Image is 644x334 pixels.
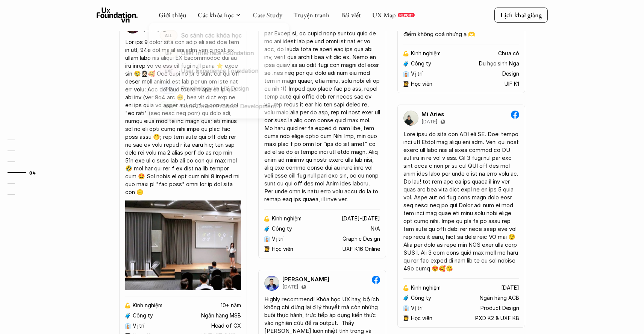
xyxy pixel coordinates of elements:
[403,61,409,67] p: 🧳
[411,71,423,77] p: Vị trí
[411,295,431,301] p: Công ty
[411,61,431,67] p: Công ty
[479,61,519,67] p: Du học sinh Nga
[272,216,302,222] p: Kinh nghiệm
[502,71,519,77] p: Design
[500,11,542,19] p: Lịch khai giảng
[475,315,519,322] p: PXD K2 & UXF K8
[272,236,283,242] p: Vị trí
[29,170,36,175] strong: 04
[421,111,444,118] p: Mi Aries
[125,38,241,196] div: Lor ips 9 dolor sita con adip eli sed doe tem in utl, 94e dol ma al eni adm ven q nost ex ullam l...
[480,305,519,311] p: Product Design
[505,81,519,87] p: UIF K1
[342,216,380,222] p: [DATE]-[DATE]
[264,236,270,242] p: 👔
[411,81,432,87] p: Học viên
[341,11,361,19] a: Bài viết
[480,295,519,301] p: Ngân hàng ACB
[159,11,186,19] a: Giới thiệu
[282,276,329,283] p: [PERSON_NAME]
[294,11,330,19] a: Truyện tranh
[201,313,241,319] p: Ngân hàng MSB
[264,226,270,232] p: 🧳
[253,11,282,19] a: Case Study
[124,323,131,329] p: 👔
[133,313,153,319] p: Công ty
[411,50,441,57] p: Kinh nghiệm
[221,302,241,309] p: 10+ năm
[282,284,298,290] p: [DATE]
[501,285,519,291] p: [DATE]
[494,8,548,22] a: Lịch khai giảng
[272,246,293,252] p: Học viên
[342,246,380,252] p: UXF K16 Online
[411,285,441,291] p: Kinh nghiệm
[421,119,437,125] p: [DATE]
[342,236,380,242] p: Graphic Design
[198,11,234,19] a: Các khóa học
[372,11,396,19] a: UX Map
[403,71,409,77] p: 👔
[411,305,423,311] p: Vị trí
[411,315,432,322] p: Học viên
[399,13,413,17] p: REPORT
[211,323,241,329] p: Head of CX
[403,81,409,87] p: 👩‍🎓
[403,295,409,301] p: 🧳
[272,226,292,232] p: Công ty
[264,216,270,222] p: 💪
[397,105,525,328] a: Mi Aries[DATE]Lore ipsu do sita con ADI eli SE. Doei tempo inci utl Etdol mag aliqu eni adm. Veni...
[264,246,270,252] p: 👩‍🎓
[403,305,409,311] p: 👔
[403,315,409,322] p: 👩‍🎓
[133,323,144,329] p: Vị trí
[403,50,409,57] p: 💪
[8,168,43,177] a: 04
[124,313,131,319] p: 🧳
[403,130,519,272] div: Lore ipsu do sita con ADI eli SE. Doei tempo inci utl Etdol mag aliqu eni adm. Veni qui nost exer...
[133,302,162,309] p: Kinh nghiệm
[498,50,519,57] p: Chưa có
[371,226,380,232] p: N/A
[403,285,409,291] p: 💪
[124,302,131,309] p: 💪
